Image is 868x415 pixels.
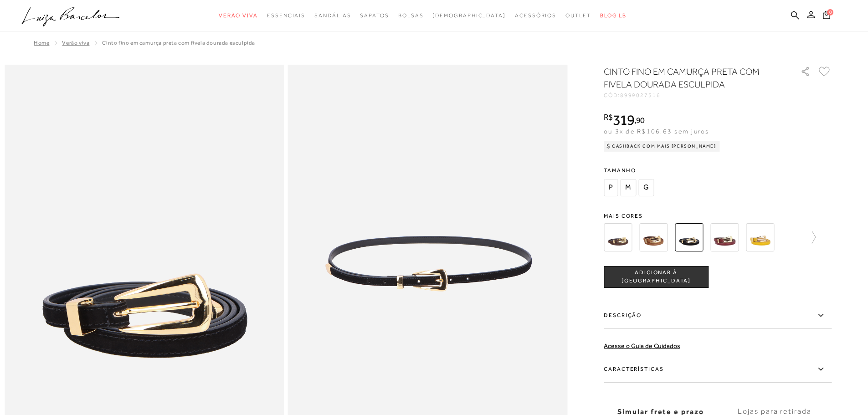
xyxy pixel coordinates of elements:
[267,12,305,19] span: Essenciais
[639,223,668,251] img: CINTO FINO EM CAMURÇA CARAMELO COM FIVELA DOURADA ESCULPIDA
[219,7,258,24] a: categoryNavScreenReaderText
[600,12,627,19] span: BLOG LB
[34,40,49,46] a: Home
[636,115,645,125] span: 90
[620,179,636,196] span: M
[604,302,832,329] label: Descrição
[360,12,389,19] span: Sapatos
[219,12,258,19] span: Verão Viva
[398,7,424,24] a: categoryNavScreenReaderText
[600,7,627,24] a: BLOG LB
[432,12,506,19] span: [DEMOGRAPHIC_DATA]
[267,7,305,24] a: categoryNavScreenReaderText
[820,10,833,22] button: 0
[515,7,556,24] a: categoryNavScreenReaderText
[515,12,556,19] span: Acessórios
[604,128,709,135] span: ou 3x de R$106,63 sem juros
[604,179,618,196] span: P
[604,164,656,177] span: Tamanho
[604,342,680,349] a: Acesse o Guia de Cuidados
[565,12,591,19] span: Outlet
[604,223,632,251] img: CINTO FINO EM CAMURÇA CAFÉ COM FIVELA DOURADA ESCULPIDA
[360,7,389,24] a: categoryNavScreenReaderText
[746,223,774,251] img: CINTO FINO EM COURO AMARELO HONEY COM MAXI FIVELA
[604,269,708,285] span: ADICIONAR À [GEOGRAPHIC_DATA]
[604,213,832,219] span: Mais cores
[604,266,709,288] button: ADICIONAR À [GEOGRAPHIC_DATA]
[102,40,255,46] span: CINTO FINO EM CAMURÇA PRETA COM FIVELA DOURADA ESCULPIDA
[604,65,775,91] h1: CINTO FINO EM CAMURÇA PRETA COM FIVELA DOURADA ESCULPIDA
[604,356,832,383] label: Características
[314,7,351,24] a: categoryNavScreenReaderText
[613,112,634,128] span: 319
[314,12,351,19] span: Sandálias
[710,223,739,251] img: CINTO FINO EM COURO MARSALA COM MAXI FIVELA
[62,40,89,46] a: Verão Viva
[675,223,703,251] img: CINTO FINO EM CAMURÇA PRETA COM FIVELA DOURADA ESCULPIDA
[565,7,591,24] a: categoryNavScreenReaderText
[432,7,506,24] a: noSubCategoriesText
[398,12,424,19] span: Bolsas
[620,92,661,98] span: 8999027516
[827,9,833,15] span: 0
[604,92,786,98] div: CÓD:
[638,179,654,196] span: G
[634,116,645,124] i: ,
[604,141,720,152] div: Cashback com Mais [PERSON_NAME]
[604,113,613,121] i: R$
